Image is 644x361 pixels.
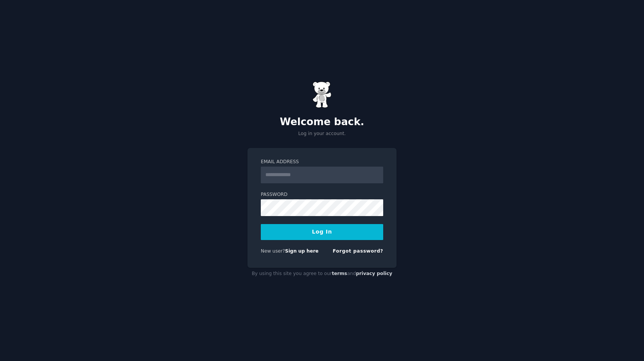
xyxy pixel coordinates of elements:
label: Password [261,191,383,198]
img: Gummy Bear [312,81,332,108]
div: By using this site you agree to our and [247,268,397,280]
a: privacy policy [356,271,392,276]
h2: Welcome back. [247,116,397,128]
span: New user? [261,248,285,254]
label: Email Address [261,159,383,165]
button: Log In [261,224,383,240]
p: Log in your account. [247,130,397,137]
a: Forgot password? [333,248,383,254]
a: Sign up here [285,248,319,254]
a: terms [332,271,347,276]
